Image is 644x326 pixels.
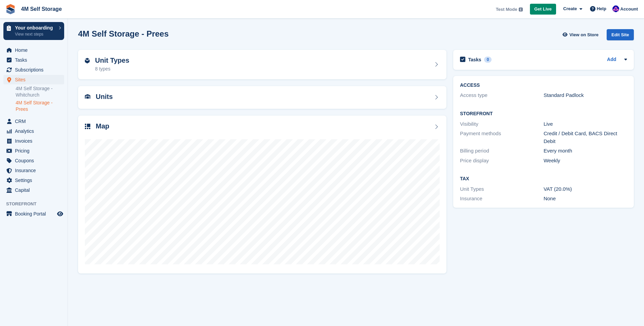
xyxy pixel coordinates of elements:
[544,147,627,155] div: Every month
[3,176,64,185] a: menu
[484,57,492,63] div: 0
[534,6,552,13] span: Get Live
[3,209,64,219] a: menu
[460,157,544,165] div: Price display
[544,120,627,128] div: Live
[15,156,56,165] span: Coupons
[95,65,129,73] div: 8 types
[16,85,64,98] a: 4M Self Storage - Whitchurch
[5,4,16,14] img: stora-icon-8386f47178a22dfd0bd8f6a31ec36ba5ce8667c1dd55bd0f319d3a0aa187defe.svg
[15,55,56,65] span: Tasks
[3,45,64,55] a: menu
[3,136,64,146] a: menu
[607,29,634,40] div: Edit Site
[544,195,627,203] div: None
[15,117,56,126] span: CRM
[460,91,544,99] div: Access type
[15,25,55,30] p: Your onboarding
[620,6,638,13] span: Account
[15,176,56,185] span: Settings
[56,210,64,218] a: Preview store
[3,55,64,65] a: menu
[85,58,90,63] img: unit-type-icn-2b2737a686de81e16bb02015468b77c625bbabd49415b5ef34ead5e3b44a266d.svg
[460,111,627,117] h2: Storefront
[3,75,64,84] a: menu
[15,166,56,175] span: Insurance
[460,147,544,155] div: Billing period
[78,50,446,80] a: Unit Types 8 types
[460,176,627,182] h2: Tax
[16,100,64,113] a: 4M Self Storage - Prees
[15,209,56,219] span: Booking Portal
[612,5,619,12] img: Pete Clutton
[544,91,627,99] div: Standard Padlock
[460,130,544,145] div: Payment methods
[597,5,606,12] span: Help
[562,29,601,40] a: View on Store
[3,166,64,175] a: menu
[460,195,544,203] div: Insurance
[519,7,523,12] img: icon-info-grey-7440780725fd019a000dd9b08b2336e03edf1995a4989e88bcd33f0948082b44.svg
[15,45,56,55] span: Home
[78,116,446,274] a: Map
[468,57,481,63] h2: Tasks
[95,57,129,64] h2: Unit Types
[607,56,616,64] a: Add
[3,126,64,136] a: menu
[15,136,56,146] span: Invoices
[544,130,627,145] div: Credit / Debit Card, BACS Direct Debit
[15,185,56,195] span: Capital
[460,120,544,128] div: Visibility
[85,124,90,129] img: map-icn-33ee37083ee616e46c38cad1a60f524a97daa1e2b2c8c0bc3eb3415660979fc1.svg
[544,157,627,165] div: Weekly
[96,93,113,101] h2: Units
[3,65,64,75] a: menu
[3,185,64,195] a: menu
[3,156,64,165] a: menu
[460,185,544,193] div: Unit Types
[15,65,56,75] span: Subscriptions
[85,94,90,99] img: unit-icn-7be61d7bf1b0ce9d3e12c5938cc71ed9869f7b940bace4675aadf7bd6d80202e.svg
[496,6,517,13] span: Test Mode
[3,117,64,126] a: menu
[3,146,64,156] a: menu
[3,22,64,40] a: Your onboarding View next steps
[78,29,169,38] h2: 4M Self Storage - Prees
[15,75,56,84] span: Sites
[544,185,627,193] div: VAT (20.0%)
[78,86,446,109] a: Units
[607,29,634,43] a: Edit Site
[18,3,65,15] a: 4M Self Storage
[563,5,577,12] span: Create
[96,122,109,130] h2: Map
[569,32,599,38] span: View on Store
[530,4,556,15] a: Get Live
[15,146,56,156] span: Pricing
[15,31,55,37] p: View next steps
[6,201,68,207] span: Storefront
[15,126,56,136] span: Analytics
[460,83,627,88] h2: ACCESS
